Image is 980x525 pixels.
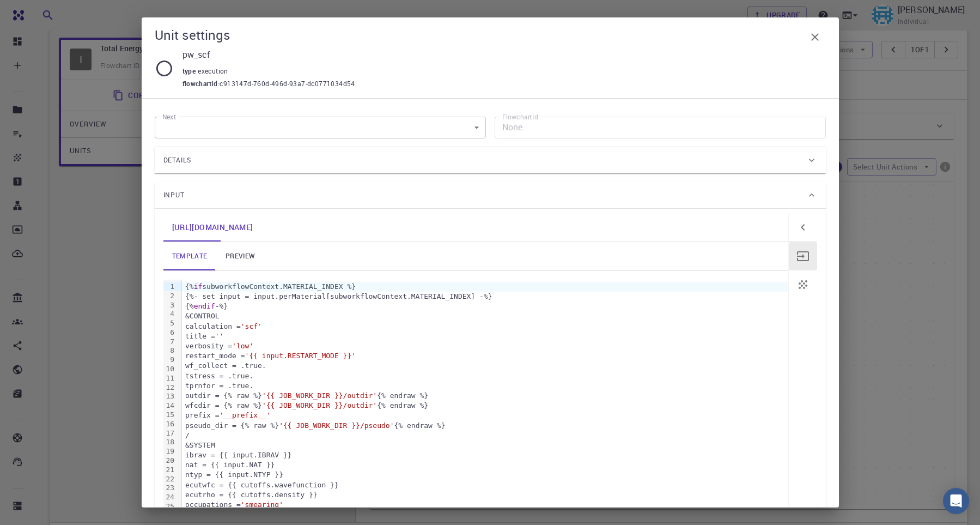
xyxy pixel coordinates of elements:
div: tprnfor = .true. [182,381,788,391]
h5: Unit settings [155,26,230,44]
div: 19 [163,446,176,456]
div: outdir = {% raw %} {% endraw %} [182,391,788,401]
span: '{{ input.RESTART_MODE }}' [245,352,356,360]
span: Input [163,186,185,204]
span: 'low' [232,342,253,350]
div: calculation = [182,322,788,331]
div: ntyp = {{ input.NTYP }} [182,470,788,480]
div: {% subworkflowContext.MATERIAL_INDEX %} [182,282,788,292]
a: preview [216,242,265,270]
div: 12 [163,383,176,392]
div: Details [155,147,826,173]
div: &SYSTEM [182,440,788,450]
div: {%- set input = input.perMaterial[subworkflowContext.MATERIAL_INDEX] -%} [182,292,788,301]
span: '{{ JOB_WORK_DIR }}/outdir' [262,401,377,409]
div: 4 [163,309,176,318]
div: ibrav = {{ input.IBRAV }} [182,450,788,460]
span: flowchartId : [182,79,220,89]
div: 9 [163,355,176,364]
div: 16 [163,419,176,429]
span: c913147d-760d-496d-93a7-dc0771034d54 [220,79,355,89]
a: Double-click to edit [163,213,262,242]
div: 2 [163,291,176,300]
div: nat = {{ input.NAT }} [182,460,788,470]
p: pw_scf [182,48,817,61]
div: tstress = .true. [182,371,788,381]
div: 3 [163,300,176,310]
div: 8 [163,346,176,355]
div: wfcdir = {% raw %} {% endraw %} [182,401,788,411]
div: 7 [163,337,176,346]
div: 24 [163,492,176,502]
div: prefix = [182,411,788,420]
div: occupations = [182,500,788,510]
span: '{{ JOB_WORK_DIR }}/outdir' [262,391,377,400]
div: 17 [163,429,176,438]
div: restart_mode = [182,351,788,361]
div: 10 [163,364,176,373]
span: '{{ JOB_WORK_DIR }}/pseudo' [279,421,394,430]
div: pseudo_dir = {% raw %} {% endraw %} [182,421,788,431]
span: if [194,282,203,291]
span: 'scf' [241,322,262,330]
span: Details [163,152,192,169]
div: Input [155,182,826,208]
div: 13 [163,391,176,401]
div: Open Intercom Messenger [943,488,969,514]
div: 22 [163,474,176,484]
div: title = [182,331,788,341]
div: 20 [163,456,176,465]
div: ecutwfc = {{ cutoffs.wavefunction }} [182,480,788,490]
div: wf_collect = .true. [182,361,788,371]
a: template [163,242,216,270]
div: &CONTROL [182,311,788,321]
div: 21 [163,465,176,474]
span: '__prefix__' [220,411,271,419]
div: 18 [163,437,176,446]
div: 15 [163,410,176,419]
span: 'smearing' [241,500,283,509]
div: 6 [163,328,176,337]
div: 25 [163,502,176,511]
span: Support [21,8,58,17]
div: 11 [163,373,176,383]
div: ecutrho = {{ cutoffs.density }} [182,490,788,500]
div: / [182,431,788,440]
label: Next [162,112,176,122]
div: 14 [163,401,176,410]
div: 23 [163,483,176,492]
div: 1 [163,282,176,291]
span: type [182,67,198,75]
div: {% -%} [182,301,788,311]
span: '' [215,332,224,340]
label: FlowchartId [502,112,538,122]
div: 5 [163,318,176,328]
div: verbosity = [182,341,788,351]
span: execution [198,67,233,75]
span: endif [194,302,215,310]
